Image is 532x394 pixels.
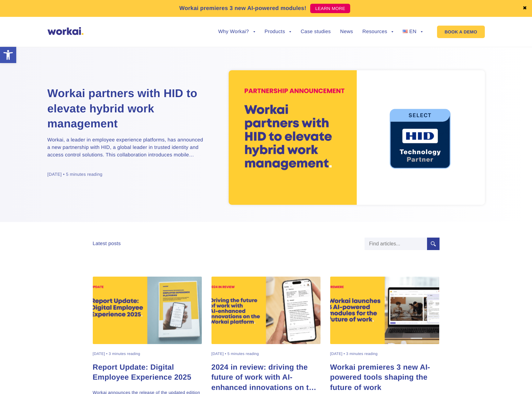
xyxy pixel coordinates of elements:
a: Why Workai? [218,29,255,34]
a: ✖ [523,6,527,11]
a: BOOK A DEMO [437,26,485,38]
div: [DATE] • 3 minutes reading [330,352,378,356]
a: Products [265,29,291,34]
a: Workai premieres 3 new AI-powered tools shaping the future of work [330,362,440,392]
a: News [340,29,353,34]
a: 2024 in review: driving the future of work with AI-enhanced innovations on the Workai platform [211,362,321,392]
p: Workai, a leader in employee experience platforms, has announced a new partnership with HID, a gl... [47,136,204,159]
div: Latest posts [93,241,121,247]
a: Case studies [301,29,331,34]
span: EN [409,29,416,34]
a: Workai partners with HID to elevate hybrid work management [47,86,204,131]
div: [DATE] • 3 minutes reading [93,352,140,356]
a: Report Update: Digital Employee Experience 2025 [93,362,202,383]
input: Submit [427,238,440,250]
div: [DATE] • 5 minutes reading [211,352,259,356]
input: Find articles... [365,238,427,250]
p: Workai premieres 3 new AI-powered modules! [179,4,306,12]
a: Resources [362,29,393,34]
a: LEARN MORE [310,4,350,13]
div: [DATE] • 5 minutes reading [47,171,102,177]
